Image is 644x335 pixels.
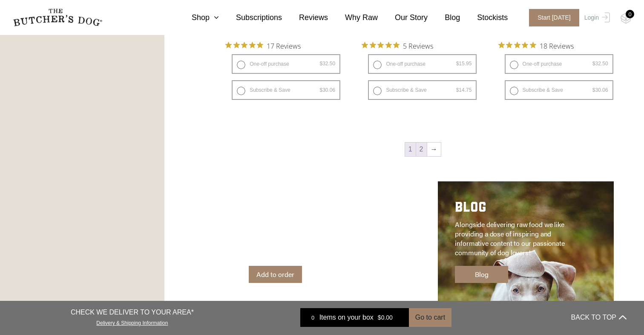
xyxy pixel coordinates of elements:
p: Adored Beast Apothecary is a line of all-natural pet products designed to support your dog’s heal... [249,220,378,257]
span: 18 Reviews [540,39,574,52]
a: Reviews [282,12,328,23]
a: Stockists [460,12,508,23]
a: Why Raw [328,12,378,23]
a: Delivery & Shipping Information [96,318,168,326]
span: $ [319,87,322,93]
a: 0 Items on your box $0.00 [300,308,409,327]
span: $ [592,61,595,67]
span: $ [592,87,595,93]
span: 17 Reviews [267,39,301,52]
label: Subscribe & Save [505,80,613,100]
label: One-off purchase [232,54,340,74]
h2: BLOG [455,198,584,220]
a: Blog [428,12,460,23]
button: Rated 4.9 out of 5 stars from 18 reviews. Jump to reviews. [498,39,574,52]
bdi: 0.00 [378,314,393,321]
a: Start [DATE] [520,9,582,26]
a: Our Story [378,12,428,23]
a: Login [582,9,610,26]
span: $ [456,87,459,93]
span: 5 Reviews [403,39,433,52]
span: $ [319,61,322,67]
a: Shop [175,12,219,23]
bdi: 30.06 [319,87,335,93]
span: Items on your box [319,312,374,323]
div: 0 [307,313,319,322]
a: Page 2 [416,143,427,156]
button: Rated 5 out of 5 stars from 5 reviews. Jump to reviews. [362,39,433,52]
h2: APOTHECARY [249,198,378,220]
img: TBD_Cart-Empty.png [621,13,631,24]
label: One-off purchase [368,54,477,74]
button: Rated 4.9 out of 5 stars from 17 reviews. Jump to reviews. [225,39,301,52]
a: Add to order [249,266,302,283]
span: $ [378,314,381,321]
p: CHECK WE DELIVER TO YOUR AREA* [71,307,194,318]
a: Blog [455,266,508,283]
div: 0 [626,10,634,18]
span: Page 1 [405,143,416,156]
bdi: 32.50 [319,61,335,67]
button: Go to cart [409,308,451,327]
p: Alongside delivering raw food we like providing a dose of inspiring and informative content to ou... [455,220,584,257]
a: → [427,143,441,156]
span: $ [456,61,459,67]
bdi: 30.06 [592,87,608,93]
bdi: 32.50 [592,61,608,67]
label: One-off purchase [505,54,613,74]
label: Subscribe & Save [368,80,477,100]
bdi: 14.75 [456,87,472,93]
label: Subscribe & Save [232,80,340,100]
a: Subscriptions [219,12,282,23]
button: BACK TO TOP [571,307,627,328]
span: Start [DATE] [529,9,579,26]
bdi: 15.95 [456,61,472,67]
